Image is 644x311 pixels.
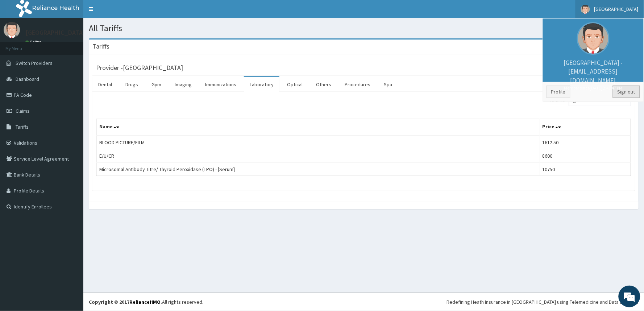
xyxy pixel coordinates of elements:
[447,298,639,306] div: Redefining Heath Insurance in [GEOGRAPHIC_DATA] using Telemedicine and Data Science!
[539,136,631,149] td: 1612.50
[199,77,242,92] a: Immunizations
[310,77,337,92] a: Others
[577,22,610,55] img: User Image
[146,77,167,92] a: Gym
[25,40,43,45] a: Online
[16,60,53,66] span: Switch Providers
[89,299,162,305] strong: Copyright © 2017 .
[613,86,640,98] a: Sign out
[4,22,20,38] img: User Image
[38,41,122,50] div: Chat with us now
[339,77,376,92] a: Procedures
[539,119,631,136] th: Price
[378,77,398,92] a: Spa
[96,65,183,71] h3: Provider - [GEOGRAPHIC_DATA]
[16,76,39,82] span: Dashboard
[547,58,640,91] p: [GEOGRAPHIC_DATA] - [EMAIL_ADDRESS][DOMAIN_NAME]
[594,6,639,12] span: [GEOGRAPHIC_DATA]
[16,124,29,130] span: Tariffs
[129,299,161,305] a: RelianceHMO
[539,149,631,163] td: 8600
[96,149,540,163] td: E/U/CR
[89,24,639,33] h1: All Tariffs
[13,36,29,54] img: d_794563401_company_1708531726252_794563401
[4,198,138,223] textarea: Type your message and hit 'Enter'
[244,77,279,92] a: Laboratory
[581,5,590,14] img: User Image
[92,77,118,92] a: Dental
[120,77,144,92] a: Drugs
[96,136,540,149] td: BLOOD PICTURE/FILM
[16,108,30,114] span: Claims
[169,77,198,92] a: Imaging
[42,91,100,165] span: We're online!
[547,85,640,91] small: Member since [DATE] 2:43:47 PM
[25,29,85,36] p: [GEOGRAPHIC_DATA]
[547,86,570,98] a: Profile
[96,119,540,136] th: Name
[281,77,308,92] a: Optical
[539,163,631,176] td: 10750
[119,4,136,21] div: Minimize live chat window
[92,43,109,50] h3: Tariffs
[83,293,644,311] footer: All rights reserved.
[96,163,540,176] td: Microsomal Antibody Titre/ Thyroid Peroxidase (TPO) - [Serum]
